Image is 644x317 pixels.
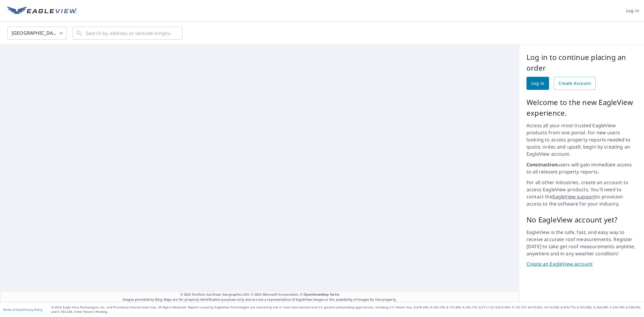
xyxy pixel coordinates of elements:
[526,52,637,73] p: Log in to continue placing an order
[330,292,340,297] a: Terms
[51,305,641,314] p: © 2025 Eagle View Technologies, Inc. and Pictometry International Corp. All Rights Reserved. Repo...
[559,80,591,87] span: Create Account
[526,229,637,257] p: EagleView is the safe, fast, and easy way to receive accurate roof measurements. Register [DATE] ...
[526,214,637,225] p: No EagleView account yet?
[86,25,170,42] input: Search by address or latitude-longitude
[526,179,637,207] p: For all other industries, create an account to access EagleView products. You'll need to contact ...
[23,308,42,312] a: Privacy Policy
[180,292,340,297] span: © 2025 TomTom, Earthstar Geographics SIO, © 2025 Microsoft Corporation, ©
[531,80,544,87] span: Log in
[554,77,596,90] a: Create Account
[526,77,549,90] a: Log in
[3,308,42,311] p: |
[526,261,637,267] a: Create an EagleView account
[304,292,329,297] a: OpenStreetMap
[526,97,637,118] p: Welcome to the new EagleView experience.
[553,193,596,200] a: EagleView support
[526,122,637,157] p: Access all your most trusted EagleView products from one portal. For new users looking to access ...
[7,25,67,42] div: [GEOGRAPHIC_DATA]
[526,161,557,168] strong: Construction
[526,161,637,175] p: users will gain immediate access to all relevant property reports.
[3,308,21,312] a: Terms of Use
[7,7,77,15] img: EV Logo
[626,7,639,15] span: Log in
